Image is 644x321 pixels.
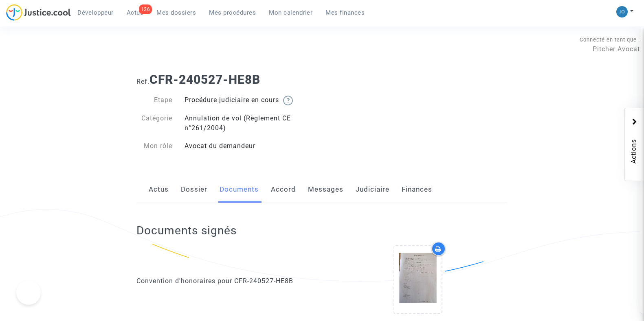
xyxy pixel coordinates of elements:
a: Actus [149,176,169,203]
div: Convention d'honoraires pour CFR-240527-HE8B [136,276,316,286]
a: 126Actus [120,7,150,19]
h2: Documents signés [136,223,237,238]
span: Actus [127,9,144,16]
span: Mes finances [325,9,365,16]
span: Actions [629,116,639,177]
img: jc-logo.svg [6,4,71,21]
div: 126 [139,4,152,14]
a: Mes dossiers [150,7,202,19]
div: Catégorie [130,114,178,133]
a: Mes procédures [202,7,262,19]
div: Avocat du demandeur [178,141,322,151]
div: Annulation de vol (Règlement CE n°261/2004) [178,114,322,133]
div: Etape [130,95,178,105]
a: Documents [220,176,259,203]
a: Dossier [181,176,207,203]
img: help.svg [283,96,293,105]
a: Mon calendrier [262,7,319,19]
a: Messages [308,176,343,203]
span: Mes dossiers [156,9,196,16]
a: Judiciaire [356,176,389,203]
a: Mes finances [319,7,371,19]
div: Procédure judiciaire en cours [178,95,322,105]
a: Finances [402,176,432,203]
span: Mon calendrier [269,9,312,16]
span: Développeur [77,9,114,16]
span: Connecté en tant que : [580,37,640,43]
img: 45a793c8596a0d21866ab9c5374b5e4b [616,6,628,17]
a: Accord [271,176,296,203]
div: Mon rôle [130,141,178,151]
span: Mes procédures [209,9,256,16]
b: CFR-240527-HE8B [149,72,260,87]
iframe: Help Scout Beacon - Open [16,280,41,305]
span: Ref. [136,78,149,85]
a: Développeur [71,7,120,19]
